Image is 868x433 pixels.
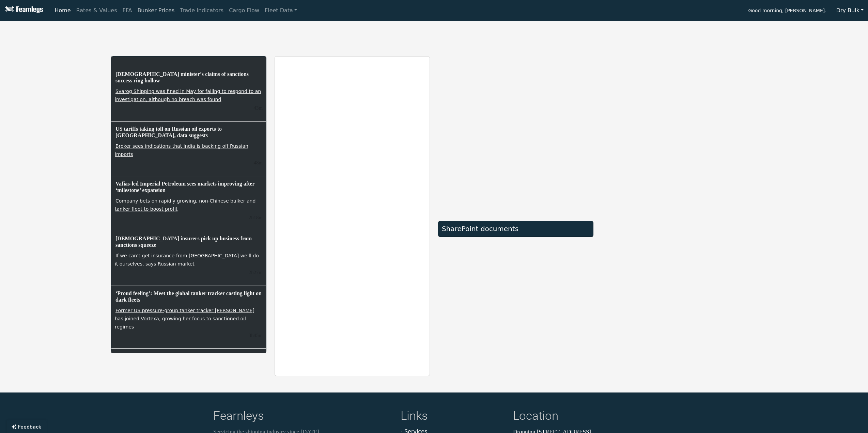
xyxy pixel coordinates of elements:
[115,70,263,84] h6: [DEMOGRAPHIC_DATA] minister’s claims of sanctions success ring hollow
[111,23,757,48] iframe: tickers TradingView widget
[115,307,254,330] a: Former US pressure-group tanker tracker [PERSON_NAME] has joined Vortexa, growing her focus to sa...
[213,409,392,425] h4: Fearnleys
[115,289,263,304] h6: ‘Proud feeling’: Meet the global tanker tracker casting light on dark fleets
[602,220,757,294] iframe: mini symbol-overview TradingView widget
[115,235,263,249] h6: [DEMOGRAPHIC_DATA] insurers pick up business from sanctions squeeze
[115,88,261,103] a: Svarog Shipping was fined in May for failing to respond to an investigation, although no breach w...
[115,252,259,267] a: If we can’t get insurance from [GEOGRAPHIC_DATA] we’ll do it ourselves, says Russian market
[249,333,263,338] small: 9/8/2025, 7:41:00 AM
[438,56,593,213] iframe: market overview TradingView widget
[262,4,300,17] a: Fleet Data
[115,143,248,158] a: Broker sees indications that India is backing off Russian imports
[115,180,263,194] h6: Vafias-led Imperial Petroleum sees markets improving after ‘milestone’ expansion
[177,4,226,17] a: Trade Indicators
[401,409,505,425] h4: Links
[249,215,263,220] small: 9/8/2025, 8:07:40 AM
[748,5,826,17] span: Good morning, [PERSON_NAME].
[115,197,255,212] a: Company bets on rapidly growing, non-Chinese bulker and tanker fleet to boost profit
[115,125,263,139] h6: US tariffs taking toll on Russian oil exports to [GEOGRAPHIC_DATA], data suggests
[3,6,43,15] img: Fearnleys Logo
[513,409,655,425] h4: Location
[602,56,757,131] iframe: mini symbol-overview TradingView widget
[254,105,263,111] small: 9/8/2025, 9:42:44 AM
[135,4,177,17] a: Bunker Prices
[52,4,73,17] a: Home
[442,225,590,233] div: SharePoint documents
[602,138,757,213] iframe: mini symbol-overview TradingView widget
[120,4,135,17] a: FFA
[115,352,263,360] h6: Greek shipowner replaces bulker lost in Red Sea Houthi attack
[249,270,263,275] small: 9/8/2025, 7:59:13 AM
[226,4,262,17] a: Cargo Flow
[602,301,757,376] iframe: mini symbol-overview TradingView widget
[254,160,263,165] small: 9/8/2025, 9:38:14 AM
[832,4,868,17] button: Dry Bulk
[275,57,430,376] iframe: report archive
[74,4,120,17] a: Rates & Values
